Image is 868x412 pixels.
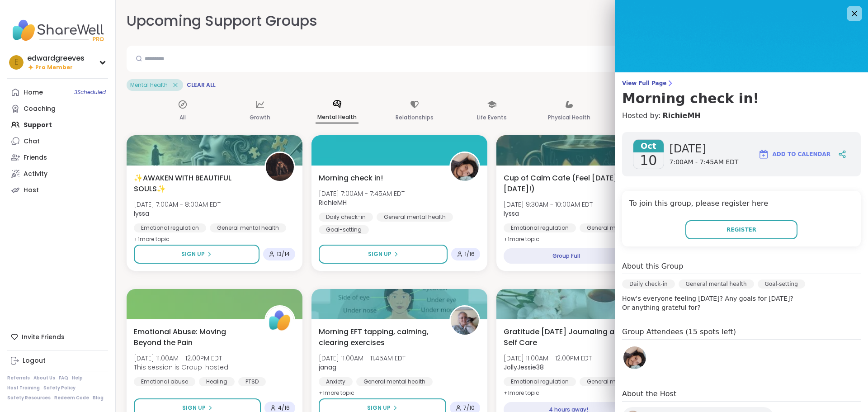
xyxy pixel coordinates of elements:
a: Coaching [7,100,108,117]
img: RichieMH [623,346,646,369]
div: Healing [199,377,235,386]
span: View Full Page [622,80,861,87]
button: Sign Up [319,245,448,264]
span: 1 / 16 [465,251,475,258]
p: Life Events [477,112,507,123]
div: Goal-setting [758,279,805,289]
a: RichieMH [662,110,700,121]
p: Relationships [396,112,434,123]
div: Logout [23,356,46,365]
div: Goal-setting [319,225,369,234]
div: General mental health [210,223,286,232]
a: View Full PageMorning check in! [622,80,861,107]
div: Host [24,186,39,195]
span: Gratitude [DATE] Journaling and Self Care [504,327,624,348]
span: Clear All [187,81,216,89]
a: Friends [7,149,108,166]
div: PTSD [238,377,266,386]
span: [DATE] 7:00AM - 7:45AM EDT [319,189,405,198]
button: Register [685,220,797,239]
img: janag [451,307,479,335]
a: Blog [93,395,104,401]
div: Emotional regulation [134,223,206,232]
a: Safety Policy [43,385,75,391]
img: ShareWell Logomark [758,149,769,160]
span: [DATE] [670,142,739,156]
a: RichieMH [622,345,647,370]
a: Chat [7,133,108,149]
div: General mental health [356,377,433,386]
span: Emotional Abuse: Moving Beyond the Pain [134,327,255,348]
h4: Hosted by: [622,110,861,121]
a: Redeem Code [54,395,89,401]
div: Coaching [24,104,56,114]
p: Physical Health [548,112,590,123]
button: Sign Up [134,245,259,264]
span: Mental Health [130,81,168,89]
span: 3 Scheduled [74,89,106,96]
div: Group Full [504,248,629,264]
span: Morning EFT tapping, calming, clearing exercises [319,327,439,348]
span: [DATE] 9:30AM - 10:00AM EDT [504,200,593,209]
div: Emotional regulation [504,223,576,232]
div: Emotional abuse [134,377,195,386]
div: Daily check-in [319,213,373,222]
div: Friends [24,153,47,162]
span: [DATE] 7:00AM - 8:00AM EDT [134,200,221,209]
span: Oct [633,140,664,152]
span: Sign Up [368,250,392,258]
a: Safety Resources [7,395,51,401]
a: Host Training [7,385,40,391]
h3: Morning check in! [622,90,861,107]
p: Mental Health [316,112,359,123]
b: lyssa [504,209,519,218]
a: Help [72,375,83,381]
div: Home [24,88,43,97]
div: Invite Friends [7,329,108,345]
p: Growth [250,112,270,123]
p: How's everyone feeling [DATE]? Any goals for [DATE]? Or anything grateful for? [622,294,861,312]
img: ShareWell Nav Logo [7,14,108,46]
div: Chat [24,137,40,146]
span: Sign Up [367,404,391,412]
div: General mental health [580,377,656,386]
span: Sign Up [181,250,205,258]
h4: Group Attendees (15 spots left) [622,327,861,340]
img: RichieMH [451,153,479,181]
a: Home3Scheduled [7,84,108,100]
b: janag [319,363,336,372]
span: This session is Group-hosted [134,363,228,372]
span: Add to Calendar [773,150,830,158]
a: Logout [7,353,108,369]
a: Activity [7,166,108,182]
span: [DATE] 11:00AM - 12:00PM EDT [134,354,228,363]
div: Emotional regulation [504,377,576,386]
span: Sign Up [182,404,206,412]
a: About Us [33,375,55,381]
span: 7 / 10 [463,404,475,412]
span: e [14,57,18,68]
div: General mental health [580,223,656,232]
div: edwardgreeves [27,53,85,63]
button: Add to Calendar [754,143,835,165]
span: 4 / 16 [278,404,290,412]
h4: About the Host [622,388,861,402]
a: Host [7,182,108,198]
a: Referrals [7,375,30,381]
img: lyssa [266,153,294,181]
span: Pro Member [35,64,73,71]
b: lyssa [134,209,149,218]
b: RichieMH [319,198,347,207]
span: 7:00AM - 7:45AM EDT [670,158,739,167]
b: JollyJessie38 [504,363,544,372]
span: 13 / 14 [277,251,290,258]
div: Daily check-in [622,279,675,289]
h2: Upcoming Support Groups [127,11,317,31]
span: Cup of Calm Cafe (Feel [DATE][DATE]!) [504,173,624,194]
span: Register [726,226,756,234]
div: General mental health [377,213,453,222]
h4: To join this group, please register here [629,198,854,211]
p: All [179,112,186,123]
span: [DATE] 11:00AM - 12:00PM EDT [504,354,592,363]
img: ShareWell [266,307,294,335]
